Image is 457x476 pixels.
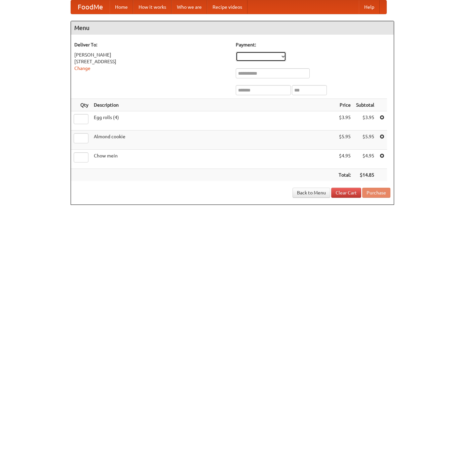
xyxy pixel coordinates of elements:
div: [STREET_ADDRESS] [74,58,229,65]
td: Chow mein [91,150,336,169]
td: Almond cookie [91,131,336,150]
button: Purchase [362,188,390,198]
h5: Deliver To: [74,41,229,48]
th: $14.85 [353,169,377,181]
td: Egg rolls (4) [91,111,336,131]
a: FoodMe [71,0,110,14]
th: Price [336,99,353,111]
td: $4.95 [353,150,377,169]
th: Total: [336,169,353,181]
th: Qty [71,99,91,111]
td: $3.95 [336,111,353,131]
a: Back to Menu [293,188,330,198]
td: $3.95 [353,111,377,131]
a: How it works [133,0,172,14]
h5: Payment: [236,41,390,48]
h4: Menu [71,21,394,35]
a: Help [359,0,380,14]
a: Who we are [172,0,207,14]
a: Home [110,0,133,14]
a: Recipe videos [207,0,247,14]
a: Change [74,66,90,71]
div: [PERSON_NAME] [74,51,229,58]
th: Subtotal [353,99,377,111]
td: $5.95 [336,131,353,150]
a: Clear Cart [331,188,361,198]
td: $4.95 [336,150,353,169]
th: Description [91,99,336,111]
td: $5.95 [353,131,377,150]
